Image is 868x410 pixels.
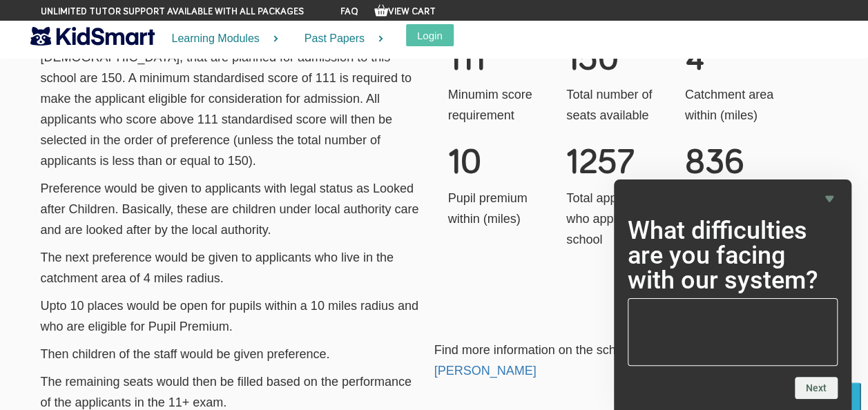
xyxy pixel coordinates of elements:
[287,21,392,57] a: Past Papers
[406,24,454,46] button: Login
[566,188,675,250] p: Total applicants who applied for this school
[566,43,675,77] h3: 150
[566,146,675,181] h3: 1257
[628,218,838,293] h2: What difficulties are you facing with our system?
[41,344,424,364] p: Then children of the staff would be given preference.
[795,377,838,399] button: Next question
[448,188,557,229] p: Pupil premium within (miles)
[41,5,304,19] span: Unlimited tutor support available with all packages
[448,146,557,181] h3: 10
[566,84,675,126] p: Total number of seats available
[821,191,838,207] button: Hide survey
[628,191,838,399] div: What difficulties are you facing with our system?
[41,178,424,240] p: Preference would be given to applicants with legal status as Looked after Children. Basically, th...
[30,24,155,48] img: KidSmart logo
[374,7,436,17] a: View Cart
[685,84,793,126] p: Catchment area within (miles)
[340,7,358,17] a: FAQ
[41,295,424,337] p: Upto 10 places would be open for pupils within a 10 miles radius and who are eligible for Pupil P...
[685,43,793,77] h3: 4
[448,84,557,126] p: Minumim score requirement
[41,247,424,289] p: The next preference would be given to applicants who live in the catchment area of 4 miles radius.
[374,3,388,17] img: Your items in the shopping basket
[448,43,557,77] h3: 111
[155,21,287,57] a: Learning Modules
[628,298,838,366] textarea: What difficulties are you facing with our system?
[685,146,793,181] h3: 836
